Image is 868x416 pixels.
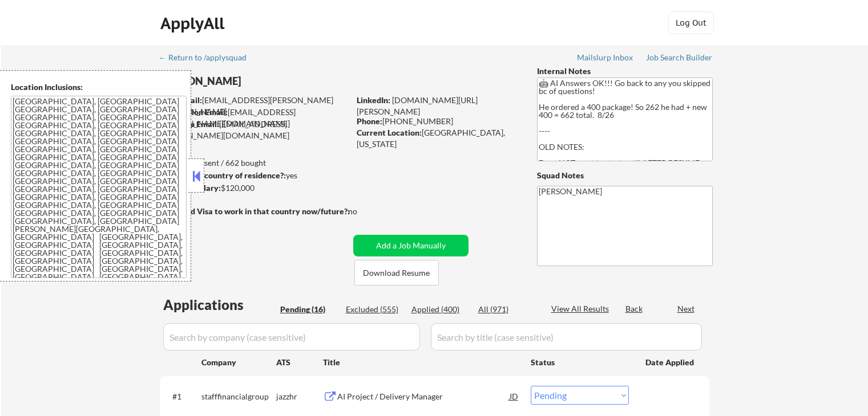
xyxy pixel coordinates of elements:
div: jazzhr [276,391,323,402]
div: Mailslurp Inbox [577,54,634,62]
div: no [348,206,381,217]
strong: Can work in country of residence?: [159,170,286,180]
button: Download Resume [354,260,439,286]
div: All (971) [478,304,535,315]
div: Applications [163,298,276,312]
div: [PERSON_NAME] [160,74,394,88]
div: View All Results [551,303,612,315]
strong: Phone: [357,116,382,126]
div: 400 sent / 662 bought [159,157,349,169]
div: AI Project / Delivery Manager [337,391,510,402]
div: Status [531,352,629,372]
div: Location Inclusions: [11,81,187,93]
input: Search by company (case sensitive) [163,323,420,350]
div: Pending (16) [280,304,337,315]
a: [DOMAIN_NAME][URL][PERSON_NAME] [357,95,478,116]
a: Job Search Builder [646,53,713,64]
div: $120,000 [159,182,349,194]
div: JD [508,386,520,406]
div: ATS [276,357,323,368]
div: ← Return to /applysquad [159,54,257,62]
a: ← Return to /applysquad [159,53,257,64]
div: [EMAIL_ADDRESS][PERSON_NAME][DOMAIN_NAME] [160,119,349,141]
input: Search by title (case sensitive) [431,323,702,350]
div: Date Applied [645,357,696,368]
div: Applied (400) [411,304,469,315]
strong: LinkedIn: [357,95,390,105]
div: Internal Notes [537,66,713,77]
div: Title [323,357,520,368]
div: #1 [172,391,192,402]
div: Next [677,303,696,315]
div: Squad Notes [537,170,713,181]
div: yes [159,170,346,181]
strong: Will need Visa to work in that country now/future?: [160,206,350,216]
div: Back [625,303,644,315]
div: Company [201,357,276,368]
div: [GEOGRAPHIC_DATA], [US_STATE] [357,127,518,149]
a: Mailslurp Inbox [577,53,634,64]
div: [EMAIL_ADDRESS][PERSON_NAME][DOMAIN_NAME] [160,95,349,117]
div: ApplyAll [160,14,228,33]
button: Add a Job Manually [353,235,469,256]
div: [EMAIL_ADDRESS][PERSON_NAME][DOMAIN_NAME] [160,107,349,129]
div: stafffinancialgroup [201,391,276,402]
div: Job Search Builder [646,54,713,62]
div: Excluded (555) [346,304,403,315]
strong: Current Location: [357,128,422,137]
button: Log Out [668,11,714,34]
div: [PHONE_NUMBER] [357,116,518,127]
